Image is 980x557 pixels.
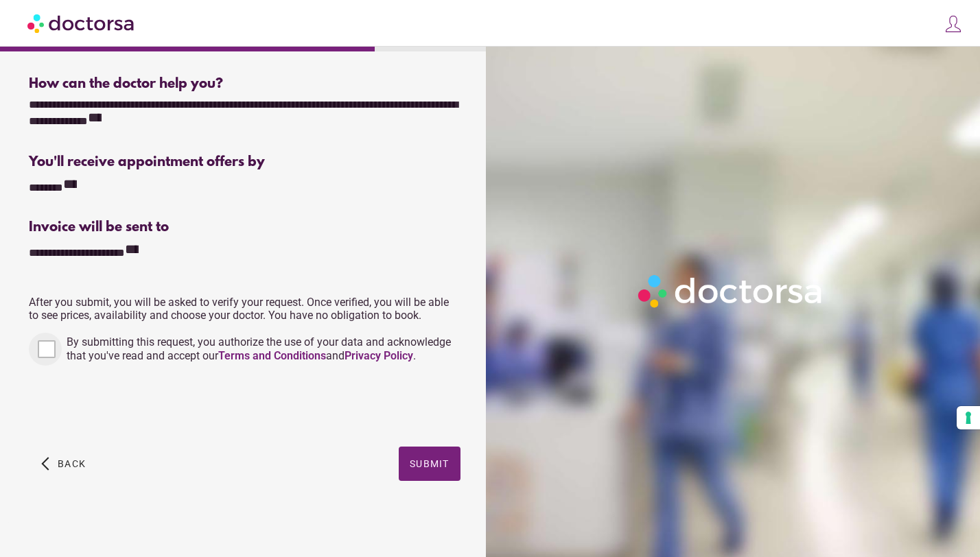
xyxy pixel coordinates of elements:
[58,458,86,469] span: Back
[29,220,460,235] div: Invoice will be sent to
[957,406,980,429] button: Your consent preferences for tracking technologies
[29,154,460,170] div: You'll receive appointment offers by
[27,8,136,38] img: Doctorsa.com
[29,76,460,92] div: How can the doctor help you?
[633,270,829,313] img: Logo-Doctorsa-trans-White-partial-flat.png
[36,447,91,481] button: arrow_back_ios Back
[944,14,963,34] img: icons8-customer-100.png
[345,349,413,362] a: Privacy Policy
[399,447,460,481] button: Submit
[29,296,460,322] p: After you submit, you will be asked to verify your request. Once verified, you will be able to se...
[410,458,450,469] span: Submit
[29,379,237,433] iframe: reCAPTCHA
[218,349,326,362] a: Terms and Conditions
[67,335,451,362] span: By submitting this request, you authorize the use of your data and acknowledge that you've read a...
